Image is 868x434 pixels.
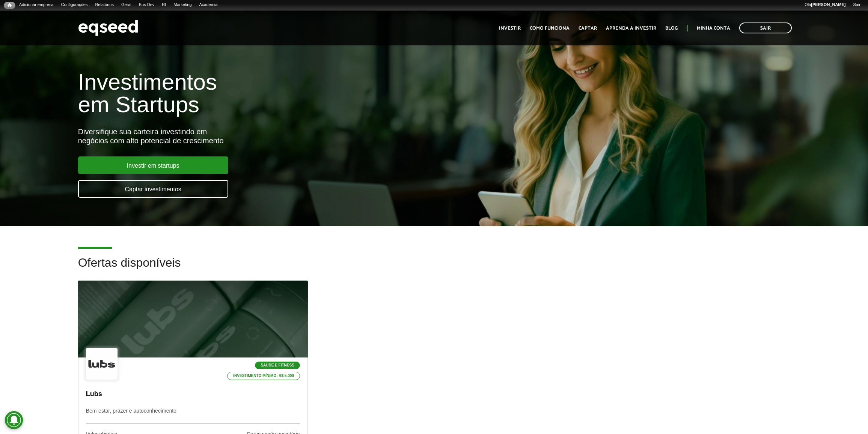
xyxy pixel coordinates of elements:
a: Sair [849,2,864,8]
h2: Ofertas disponíveis [78,256,790,281]
h1: Investimentos em Startups [78,71,501,116]
a: Aprenda a investir [606,26,656,31]
strong: [PERSON_NAME] [811,2,845,7]
a: Bus Dev [135,2,158,8]
p: Lubs [86,390,300,398]
a: Investir em startups [78,156,228,174]
a: Configurações [57,2,92,8]
img: EqSeed [78,18,138,38]
a: Investir [499,26,521,31]
p: Saúde e Fitness [255,362,300,369]
a: Captar [579,26,597,31]
a: Relatórios [91,2,117,8]
div: Diversifique sua carteira investindo em negócios com alto potencial de crescimento [78,127,501,145]
a: Geral [118,2,135,8]
a: RI [158,2,170,8]
a: Marketing [170,2,195,8]
a: Início [4,2,15,9]
a: Olá[PERSON_NAME] [801,2,849,8]
p: Investimento mínimo: R$ 5.000 [227,372,300,380]
a: Blog [665,26,678,31]
a: Como funciona [530,26,570,31]
a: Academia [196,2,222,8]
p: Bem-estar, prazer e autoconhecimento [86,408,300,424]
a: Minha conta [697,26,730,31]
span: Início [8,3,12,8]
a: Sair [739,23,792,33]
a: Captar investimentos [78,180,228,198]
a: Adicionar empresa [15,2,57,8]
